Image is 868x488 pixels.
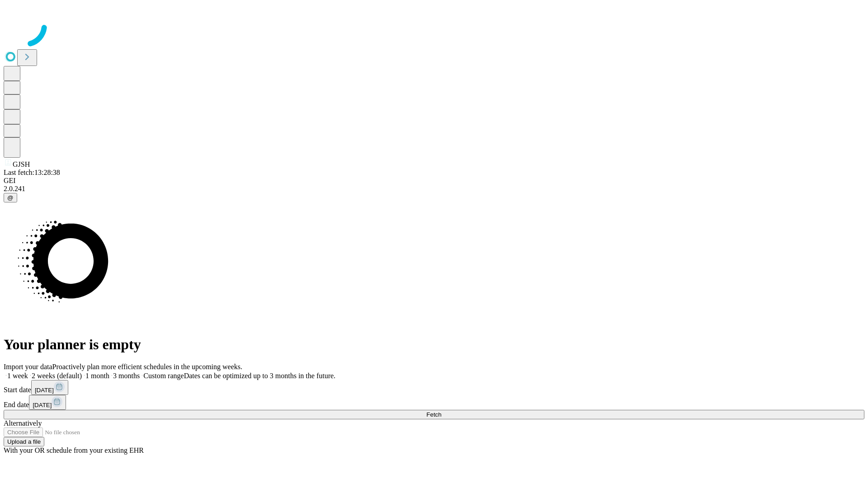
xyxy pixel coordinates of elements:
[143,372,184,380] span: Custom range
[184,372,335,380] span: Dates can be optimized up to 3 months in the future.
[29,395,66,410] button: [DATE]
[4,380,864,395] div: Start date
[35,387,54,394] span: [DATE]
[426,411,441,418] span: Fetch
[4,446,144,454] span: With your OR schedule from your existing EHR
[7,372,28,380] span: 1 week
[85,372,109,380] span: 1 month
[7,194,14,201] span: @
[113,372,140,380] span: 3 months
[33,402,52,408] span: [DATE]
[4,410,864,419] button: Fetch
[4,185,864,193] div: 2.0.241
[4,177,864,185] div: GEI
[52,363,242,371] span: Proactively plan more efficient schedules in the upcoming weeks.
[4,419,42,427] span: Alternatively
[4,363,52,371] span: Import your data
[4,395,864,410] div: End date
[4,193,17,202] button: @
[4,336,864,353] h1: Your planner is empty
[31,380,68,395] button: [DATE]
[4,169,60,176] span: Last fetch: 13:28:38
[4,437,44,446] button: Upload a file
[32,372,82,380] span: 2 weeks (default)
[13,160,30,168] span: GJSH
